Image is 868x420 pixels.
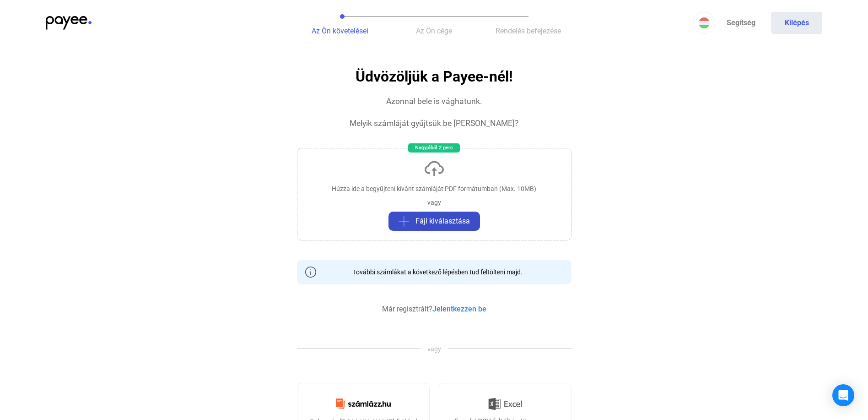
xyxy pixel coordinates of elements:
img: plusz-szürke [399,216,410,227]
img: Számlázz.hu [330,393,396,415]
span: Fájl kiválasztása [415,216,470,227]
div: További számlákat a következő lépésben tud feltölteni majd. [346,267,523,277]
img: payee-logo [46,16,92,30]
button: Kilépés [771,12,822,34]
span: Az Ön követelései [312,27,368,35]
button: plusz-szürkeFájl kiválasztása [388,212,480,231]
div: vagy [427,198,441,207]
span: vagy [421,344,448,354]
a: Jelentkezzen be [432,305,486,313]
button: HU [693,12,715,34]
span: Rendelés befejezése [496,27,561,35]
a: Segítség [715,12,766,34]
div: Már regisztrált? [382,304,486,315]
div: Húzza ide a begyűjteni kívánt számláját PDF formátumban (Max. 10MB) [332,184,536,193]
img: HU [699,17,710,28]
h1: Üdvözöljük a Payee-nél! [356,69,513,85]
img: feltöltés-felhő [423,158,445,180]
div: Nyissa meg az Intercom Messengert [832,384,854,406]
span: Az Ön cége [416,27,452,35]
img: információ-szürke-körvonal [305,267,316,278]
div: Azonnal bele is vághatunk. [386,96,482,107]
div: Melyik számláját gyűjtsük be [PERSON_NAME]? [350,118,518,129]
img: Kitűnik [488,394,522,414]
div: Nagyjából 2 perc [408,143,460,153]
